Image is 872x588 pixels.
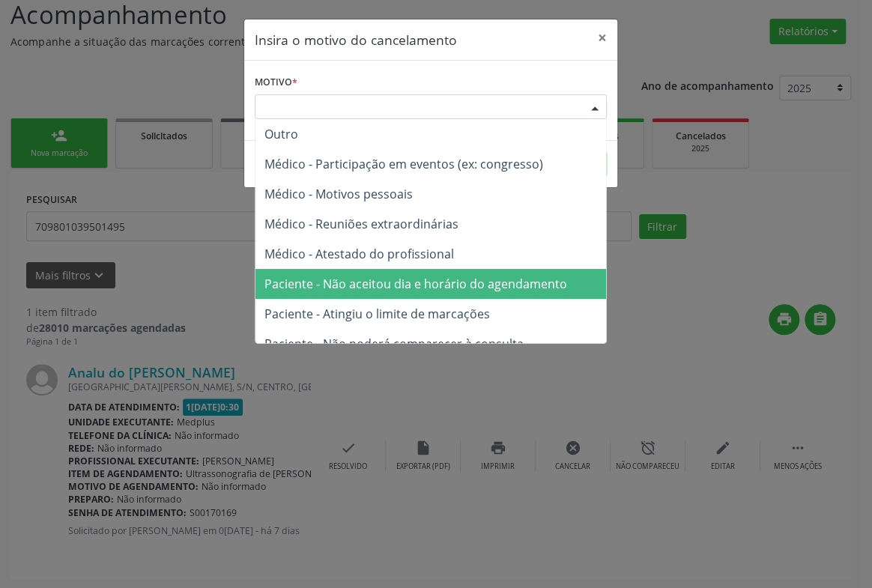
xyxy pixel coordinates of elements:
[264,276,567,292] span: Paciente - Não aceitou dia e horário do agendamento
[255,30,457,49] h5: Insira o motivo do cancelamento
[264,336,524,352] span: Paciente - Não poderá comparecer à consulta
[264,126,298,142] span: Outro
[587,19,617,56] button: Close
[264,156,543,172] span: Médico - Participação em eventos (ex: congresso)
[264,216,458,232] span: Médico - Reuniões extraordinárias
[264,246,454,262] span: Médico - Atestado do profissional
[255,71,297,94] label: Motivo
[264,306,490,322] span: Paciente - Atingiu o limite de marcações
[264,186,413,202] span: Médico - Motivos pessoais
